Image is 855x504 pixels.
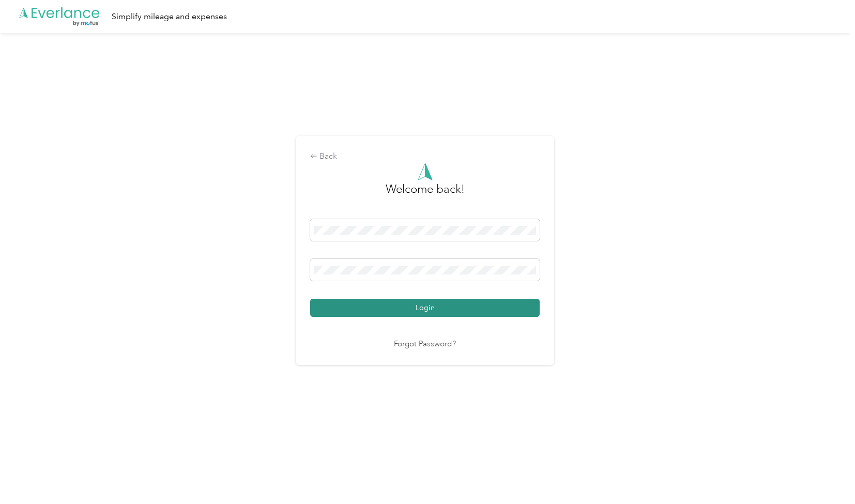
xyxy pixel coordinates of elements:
[310,299,540,317] button: Login
[112,10,227,23] div: Simplify mileage and expenses
[394,339,456,350] a: Forgot Password?
[310,150,540,163] div: Back
[386,180,465,208] h3: greeting
[797,446,855,504] iframe: Everlance-gr Chat Button Frame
